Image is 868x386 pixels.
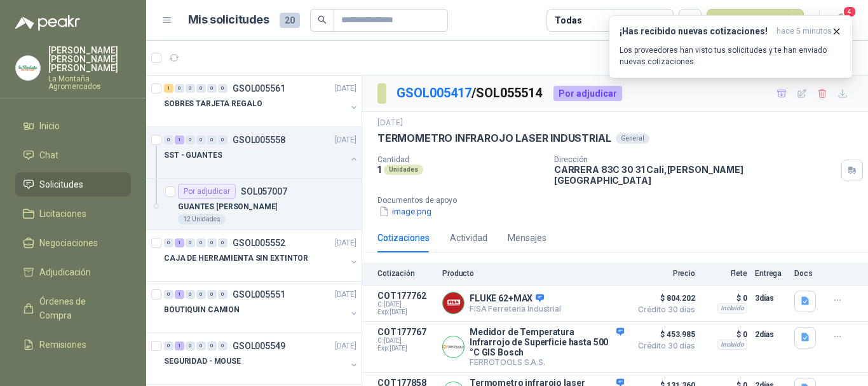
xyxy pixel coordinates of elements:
[39,177,83,191] span: Solicitudes
[377,231,430,245] div: Cotizaciones
[39,119,60,133] span: Inicio
[39,338,86,352] span: Remisiones
[377,155,544,164] p: Cantidad
[178,184,236,199] div: Por adjudicar
[164,304,240,316] p: BOUTIQUIN CAMION
[15,289,131,327] a: Órdenes de Compra
[15,260,131,284] a: Adjudicación
[707,9,804,32] button: Nueva solicitud
[178,214,226,224] div: 12 Unidades
[164,252,308,265] p: CAJA DE HERRAMIENTA SIN EXTINTOR
[377,345,435,352] span: Exp: [DATE]
[15,202,131,226] a: Licitaciones
[146,179,362,230] a: Por adjudicarSOL057007GUANTES [PERSON_NAME]12 Unidades
[186,290,195,299] div: 0
[335,134,356,146] p: [DATE]
[196,290,206,299] div: 0
[632,327,695,342] span: $ 453.985
[196,84,206,93] div: 0
[175,238,184,247] div: 1
[377,117,403,129] p: [DATE]
[703,327,747,342] p: $ 0
[186,238,195,247] div: 0
[218,135,227,144] div: 0
[470,304,561,314] p: FISA Ferreteria Industrial
[377,308,435,316] span: Exp: [DATE]
[175,84,184,93] div: 0
[178,201,277,213] p: GUANTES [PERSON_NAME]
[207,238,217,247] div: 0
[620,45,842,67] p: Los proveedores han visto tus solicitudes y te han enviado nuevas cotizaciones.
[15,15,80,31] img: Logo peakr
[609,15,853,78] button: ¡Has recibido nuevas cotizaciones!hace 5 minutos Los proveedores han visto tus solicitudes y te h...
[39,207,86,221] span: Licitaciones
[335,237,356,249] p: [DATE]
[39,148,58,162] span: Chat
[397,83,543,103] p: / SOL055514
[377,301,435,308] span: C: [DATE]
[164,98,262,110] p: SOBRES TARJETA REGALO
[233,135,285,144] p: GSOL005558
[703,269,747,278] p: Flete
[16,56,40,80] img: Company Logo
[196,135,206,144] div: 0
[233,341,285,350] p: GSOL005549
[164,132,359,173] a: 0 1 0 0 0 0 GSOL005558[DATE] SST - GUANTES
[632,342,695,350] span: Crédito 30 días
[15,333,131,357] a: Remisiones
[164,290,173,299] div: 0
[233,238,285,247] p: GSOL005552
[443,336,464,357] img: Company Logo
[335,289,356,301] p: [DATE]
[164,149,222,162] p: SST - GUANTES
[218,84,227,93] div: 0
[554,164,836,186] p: CARRERA 83C 30 31 Cali , [PERSON_NAME][GEOGRAPHIC_DATA]
[397,85,471,100] a: GSOL005417
[335,340,356,352] p: [DATE]
[843,6,857,18] span: 4
[186,341,195,350] div: 0
[233,290,285,299] p: GSOL005551
[175,135,184,144] div: 1
[450,231,487,245] div: Actividad
[377,205,433,218] button: image.png
[555,13,581,27] div: Todas
[186,84,195,93] div: 0
[39,265,91,279] span: Adjudicación
[377,269,435,278] p: Cotización
[207,135,217,144] div: 0
[164,355,241,368] p: SEGURIDAD - MOUSE
[377,164,381,175] p: 1
[384,165,423,175] div: Unidades
[443,293,464,314] img: Company Logo
[164,341,173,350] div: 0
[48,75,131,90] p: La Montaña Agromercados
[616,134,649,144] div: General
[218,290,227,299] div: 0
[188,11,269,29] h1: Mis solicitudes
[15,172,131,196] a: Solicitudes
[196,341,206,350] div: 0
[377,196,863,205] p: Documentos de apoyo
[218,341,227,350] div: 0
[442,269,624,278] p: Producto
[318,15,327,24] span: search
[553,86,622,101] div: Por adjudicar
[377,327,435,337] p: COT177767
[207,341,217,350] div: 0
[755,327,787,342] p: 2 días
[175,290,184,299] div: 1
[717,340,747,350] div: Incluido
[196,238,206,247] div: 0
[554,155,836,164] p: Dirección
[830,9,853,32] button: 4
[377,132,611,145] p: TERMOMETRO INFRAROJO LASER INDUSTRIAL
[703,291,747,306] p: $ 0
[241,187,287,196] p: SOL057007
[377,291,435,301] p: COT177762
[755,269,787,278] p: Entrega
[776,26,832,37] span: hace 5 minutos
[15,231,131,255] a: Negociaciones
[164,338,359,379] a: 0 1 0 0 0 0 GSOL005549[DATE] SEGURIDAD - MOUSE
[15,143,131,167] a: Chat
